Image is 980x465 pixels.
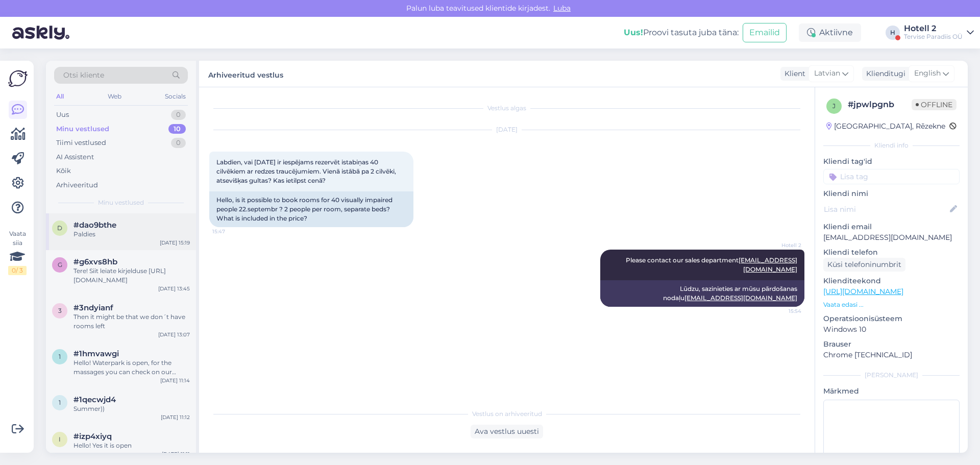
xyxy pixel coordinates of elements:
div: Hello, is it possible to book rooms for 40 visually impaired people 22.septembr ? 2 people per ro... [209,191,413,227]
span: 15:54 [763,307,801,315]
p: Kliendi email [823,222,960,232]
p: Brauser [823,339,960,350]
span: Please contact our sales department [626,256,797,273]
div: Aktiivne [799,23,861,42]
div: Hello! Yes it is open [73,441,190,450]
div: Tiimi vestlused [56,138,106,148]
div: Kliendi info [823,141,960,150]
div: Summer)) [73,404,190,413]
span: Offline [912,99,957,110]
span: #1qecwjd4 [73,395,116,404]
div: Then it might be that we don´t have rooms left [73,312,190,331]
div: Minu vestlused [56,124,109,134]
div: 0 / 3 [8,266,27,275]
button: Emailid [743,23,787,42]
div: 0 [171,110,186,120]
div: Proovi tasuta juba täna: [624,27,739,39]
div: Paldies [73,230,190,239]
div: Vestlus algas [209,104,804,113]
div: Web [106,90,124,103]
div: 0 [171,138,186,148]
div: Kõik [56,166,71,176]
div: # jpwlpgnb [848,99,912,111]
span: Labdien, vai [DATE] ir iespējams rezervēt istabiņas 40 cilvēkiem ar redzes traucējumiem. Vienā is... [216,158,398,184]
div: [PERSON_NAME] [823,371,960,380]
a: [EMAIL_ADDRESS][DOMAIN_NAME] [684,294,797,302]
div: [DATE] 13:45 [158,285,190,292]
div: H [886,26,900,40]
div: [DATE] 13:07 [158,331,190,338]
input: Lisa nimi [824,204,948,215]
p: Kliendi nimi [823,188,960,199]
div: Hotell 2 [904,25,963,33]
div: All [54,90,66,103]
p: Kliendi telefon [823,247,960,258]
span: Minu vestlused [98,198,144,207]
div: [DATE] 11:11 [162,450,190,458]
a: [URL][DOMAIN_NAME] [823,287,903,296]
span: j [832,102,836,110]
div: Tervise Paradiis OÜ [904,33,963,41]
input: Lisa tag [823,169,960,184]
p: Märkmed [823,386,960,397]
span: i [59,435,61,443]
span: #dao9bthe [73,221,116,230]
span: Vestlus on arhiveeritud [472,409,542,419]
div: [GEOGRAPHIC_DATA], Rēzekne [826,121,945,132]
img: Askly Logo [8,69,28,88]
div: Uus [56,110,69,120]
span: #3ndyianf [73,303,113,312]
div: Hello! Waterpark is open, for the massages you can check on our website or contact - [EMAIL_ADDRE... [73,358,190,377]
div: [DATE] 11:12 [161,413,190,421]
p: Vaata edasi ... [823,300,960,309]
span: #izp4xiyq [73,432,112,441]
span: English [914,68,941,79]
span: 1 [59,353,61,360]
span: 3 [58,307,62,314]
span: g [58,261,62,268]
p: Kliendi tag'id [823,156,960,167]
div: 10 [168,124,186,134]
p: Operatsioonisüsteem [823,313,960,324]
div: Arhiveeritud [56,180,98,190]
span: 15:47 [212,228,251,235]
span: Hotell 2 [763,241,801,249]
div: Klient [780,68,805,79]
div: Tere! Siit leiate kirjelduse [URL][DOMAIN_NAME] [73,266,190,285]
div: [DATE] 15:19 [160,239,190,247]
span: #g6xvs8hb [73,257,117,266]
a: Hotell 2Tervise Paradiis OÜ [904,25,974,41]
p: Chrome [TECHNICAL_ID] [823,350,960,360]
b: Uus! [624,28,643,37]
a: [EMAIL_ADDRESS][DOMAIN_NAME] [739,256,797,273]
div: Lūdzu, sazinieties ar mūsu pārdošanas nodaļu [600,280,804,307]
span: #1hmvawgi [73,349,119,358]
div: [DATE] 11:14 [160,377,190,384]
div: Klienditugi [862,68,905,79]
div: Ava vestlus uuesti [471,425,543,438]
div: [DATE] [209,125,804,134]
p: Windows 10 [823,324,960,335]
div: Vaata siia [8,229,27,275]
span: Latvian [814,68,840,79]
p: Klienditeekond [823,276,960,286]
div: Socials [163,90,188,103]
span: Luba [550,4,574,13]
span: Otsi kliente [63,70,104,81]
div: AI Assistent [56,152,94,162]
div: Küsi telefoninumbrit [823,258,905,272]
span: 1 [59,399,61,406]
span: d [57,224,62,232]
p: [EMAIL_ADDRESS][DOMAIN_NAME] [823,232,960,243]
label: Arhiveeritud vestlus [208,67,283,81]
